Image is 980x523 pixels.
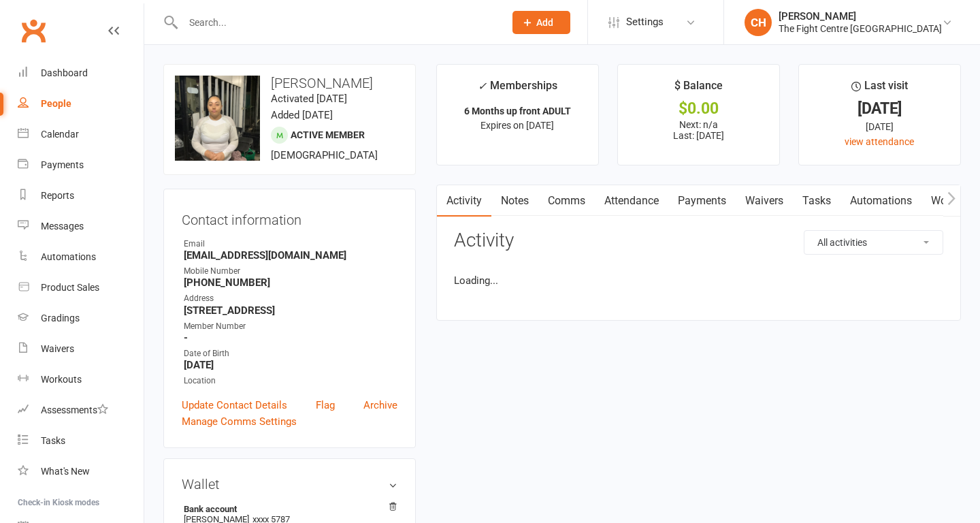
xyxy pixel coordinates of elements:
[182,207,397,227] h3: Contact information
[184,249,397,261] strong: [EMAIL_ADDRESS][DOMAIN_NAME]
[18,364,144,395] a: Workouts
[41,159,84,170] div: Payments
[491,185,538,217] a: Notes
[184,304,397,317] strong: [STREET_ADDRESS]
[179,13,495,32] input: Search...
[271,109,333,121] time: Added [DATE]
[18,395,144,426] a: Assessments
[18,58,144,89] a: Dashboard
[437,185,491,217] a: Activity
[41,67,88,78] div: Dashboard
[41,343,74,354] div: Waivers
[182,397,287,413] a: Update Contact Details
[18,211,144,242] a: Messages
[41,405,108,415] div: Assessments
[175,76,260,161] img: image1662974615.png
[480,120,554,131] span: Expires on [DATE]
[811,119,948,134] div: [DATE]
[18,426,144,456] a: Tasks
[41,435,65,446] div: Tasks
[630,119,767,141] p: Next: n/a Last: [DATE]
[18,89,144,119] a: People
[184,375,397,387] div: Location
[41,190,74,201] div: Reports
[18,272,144,303] a: Product Sales
[41,129,79,140] div: Calendar
[291,129,365,140] span: Active member
[779,10,942,22] div: [PERSON_NAME]
[18,334,144,364] a: Waivers
[536,17,553,28] span: Add
[184,238,397,251] div: Email
[626,7,664,37] span: Settings
[184,347,397,360] div: Date of Birth
[184,332,397,344] strong: -
[41,282,99,293] div: Product Sales
[182,477,397,492] h3: Wallet
[41,221,84,232] div: Messages
[512,11,570,34] button: Add
[538,185,595,217] a: Comms
[41,98,71,109] div: People
[271,93,347,105] time: Activated [DATE]
[18,150,144,180] a: Payments
[184,265,397,278] div: Mobile Number
[184,276,397,289] strong: [PHONE_NUMBER]
[184,292,397,305] div: Address
[363,397,397,413] a: Archive
[811,101,948,116] div: [DATE]
[41,374,82,385] div: Workouts
[464,106,571,116] strong: 6 Months up front ADULT
[18,242,144,272] a: Automations
[736,185,793,217] a: Waivers
[18,119,144,150] a: Calendar
[674,77,723,101] div: $ Balance
[840,185,921,217] a: Automations
[478,80,487,93] i: ✓
[18,303,144,334] a: Gradings
[16,14,50,48] a: Clubworx
[851,77,908,101] div: Last visit
[184,359,397,371] strong: [DATE]
[271,149,378,161] span: [DEMOGRAPHIC_DATA]
[668,185,736,217] a: Payments
[316,397,335,413] a: Flag
[18,180,144,211] a: Reports
[595,185,668,217] a: Attendance
[175,76,404,91] h3: [PERSON_NAME]
[41,313,80,323] div: Gradings
[478,77,557,102] div: Memberships
[793,185,840,217] a: Tasks
[454,272,943,289] li: Loading...
[845,136,914,147] a: view attendance
[184,320,397,333] div: Member Number
[182,413,297,430] a: Manage Comms Settings
[41,466,90,477] div: What's New
[779,22,942,35] div: The Fight Centre [GEOGRAPHIC_DATA]
[184,504,391,514] strong: Bank account
[18,456,144,487] a: What's New
[745,9,772,36] div: CH
[630,101,767,116] div: $0.00
[454,230,943,251] h3: Activity
[41,251,96,262] div: Automations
